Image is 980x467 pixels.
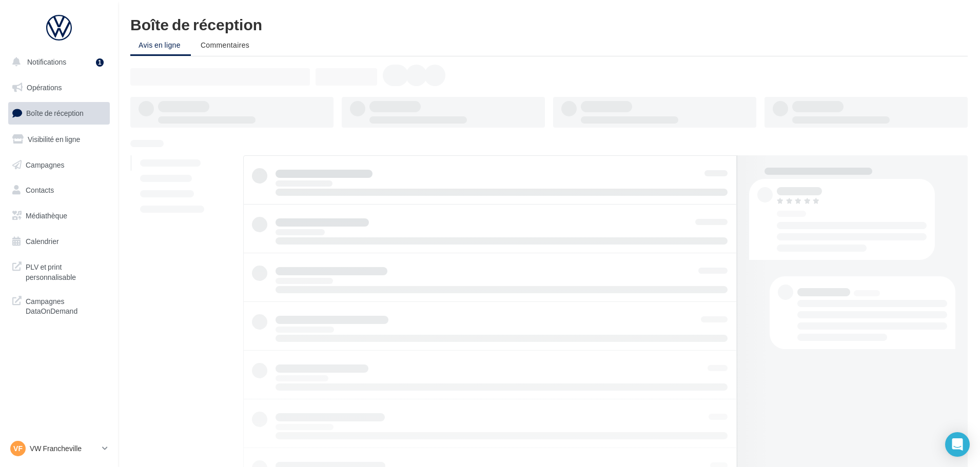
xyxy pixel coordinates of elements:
[30,443,98,454] p: VW Francheville
[201,40,249,49] span: Commentaires
[6,290,112,320] a: Campagnes DataOnDemand
[6,231,112,252] a: Calendrier
[945,432,970,457] div: Open Intercom Messenger
[8,439,110,458] a: VF VW Francheville
[26,260,106,282] span: PLV et print personnalisable
[13,443,23,454] span: VF
[6,154,112,176] a: Campagnes
[26,109,84,117] span: Boîte de réception
[26,186,54,194] span: Contacts
[26,211,67,220] span: Médiathèque
[6,129,112,150] a: Visibilité en ligne
[28,135,80,144] span: Visibilité en ligne
[26,160,65,169] span: Campagnes
[6,179,112,201] a: Contacts
[26,294,106,316] span: Campagnes DataOnDemand
[27,83,62,92] span: Opérations
[130,16,968,32] div: Boîte de réception
[6,102,112,124] a: Boîte de réception
[96,58,104,67] div: 1
[6,205,112,227] a: Médiathèque
[26,237,59,246] span: Calendrier
[27,57,66,66] span: Notifications
[6,256,112,286] a: PLV et print personnalisable
[6,77,112,98] a: Opérations
[6,51,108,73] button: Notifications 1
